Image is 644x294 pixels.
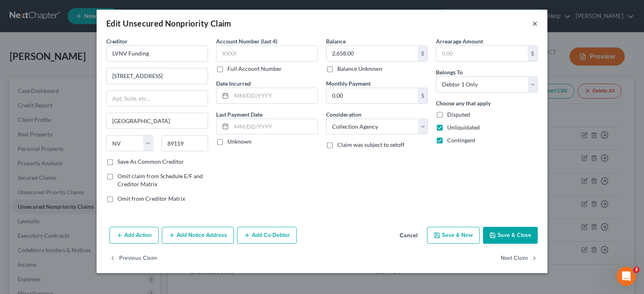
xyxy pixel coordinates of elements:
[633,267,640,273] span: 3
[447,124,480,131] span: Unliquidated
[483,227,538,244] button: Save & Close
[418,88,427,103] div: $
[436,37,483,45] label: Arrearage Amount
[106,45,208,62] input: Search creditor by name...
[118,195,185,202] span: Omit from Creditor Matrix
[393,228,424,244] button: Cancel
[436,99,491,107] label: Choose any that apply
[418,46,427,61] div: $
[109,250,157,267] button: Previous Claim
[107,91,208,106] input: Apt, Suite, etc...
[337,65,382,73] label: Balance Unknown
[237,227,297,244] button: Add Co-Debtor
[107,68,208,84] input: Enter address...
[231,119,318,134] input: MM/DD/YYYY
[162,227,234,244] button: Add Notice Address
[216,110,262,119] label: Last Payment Date
[528,46,537,61] div: $
[216,45,318,62] input: XXXX
[216,79,251,88] label: Date Incurred
[106,18,231,29] div: Edit Unsecured Nonpriority Claim
[231,88,318,103] input: MM/DD/YYYY
[337,141,405,148] span: Claim was subject to setoff
[118,158,184,166] label: Save As Common Creditor
[447,137,475,144] span: Contingent
[326,79,371,88] label: Monthly Payment
[326,88,418,103] input: 0.00
[427,227,480,244] button: Save & New
[118,173,203,187] span: Omit claim from Schedule E/F and Creditor Matrix
[106,38,128,45] span: Creditor
[532,19,538,28] button: ×
[326,37,346,45] label: Balance
[436,46,528,61] input: 0.00
[216,37,277,45] label: Account Number (last 4)
[109,227,159,244] button: Add Action
[227,65,282,73] label: Full Account Number
[326,46,418,61] input: 0.00
[501,250,538,267] button: Next Claim
[617,267,636,286] iframe: Intercom live chat
[436,69,463,76] span: Belongs To
[161,135,208,151] input: Enter zip...
[107,113,208,128] input: Enter city...
[447,111,470,118] span: Disputed
[326,110,361,119] label: Consideration
[227,138,252,146] label: Unknown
